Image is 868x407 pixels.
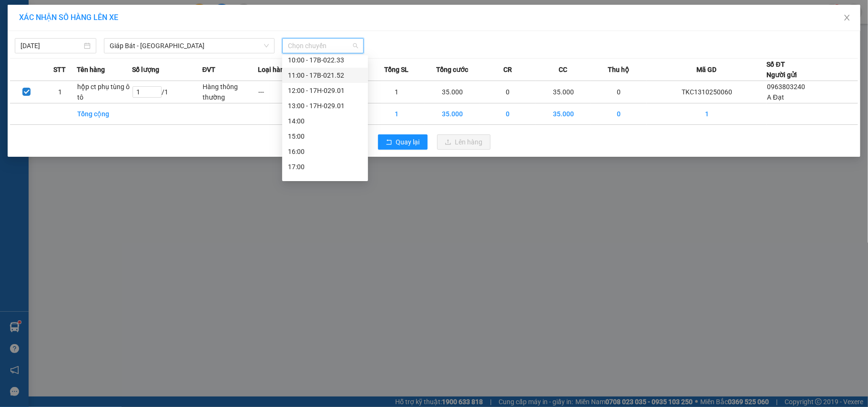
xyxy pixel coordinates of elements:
[288,177,362,187] div: 18:00
[77,64,105,75] span: Tên hàng
[110,39,269,53] span: Giáp Bát - Thái Bình
[369,103,425,125] td: 1
[536,81,592,103] td: 35.000
[396,137,420,147] span: Quay lại
[89,23,398,35] li: 237 [PERSON_NAME] , [GEOGRAPHIC_DATA]
[288,101,362,111] div: 13:00 - 17H-029.01
[436,64,468,75] span: Tổng cước
[202,64,215,75] span: ĐVT
[480,103,536,125] td: 0
[77,81,133,103] td: hộp ct phụ tùng ô tô
[647,103,767,125] td: 1
[437,134,490,150] button: uploadLên hàng
[43,81,77,103] td: 1
[647,81,767,103] td: TKC1310250060
[696,64,716,75] span: Mã GD
[559,64,568,75] span: CC
[591,81,647,103] td: 0
[843,14,851,21] span: close
[12,69,166,85] b: GỬI : VP [PERSON_NAME]
[767,59,797,80] div: Số ĐT Người gửi
[608,64,630,75] span: Thu hộ
[77,103,133,125] td: Tổng cộng
[202,81,258,103] td: Hàng thông thường
[369,81,425,103] td: 1
[480,81,536,103] td: 0
[288,131,362,142] div: 15:00
[425,103,480,125] td: 35.000
[288,39,358,53] span: Chọn chuyến
[12,12,60,60] img: logo.jpg
[288,55,362,65] div: 10:00 - 17B-022.33
[258,64,288,75] span: Loại hàng
[767,83,806,91] span: 0963803240
[19,13,118,22] span: XÁC NHẬN SỐ HÀNG LÊN XE
[258,81,314,103] td: ---
[591,103,647,125] td: 0
[89,35,398,47] li: Hotline: 1900 3383, ĐT/Zalo : 0862837383
[53,64,66,75] span: STT
[288,146,362,157] div: 16:00
[503,64,512,75] span: CR
[386,139,392,146] span: rollback
[384,64,408,75] span: Tổng SL
[425,81,480,103] td: 35.000
[378,134,428,150] button: rollbackQuay lại
[132,81,202,103] td: / 1
[132,64,159,75] span: Số lượng
[20,41,82,51] input: 13/10/2025
[288,85,362,96] div: 12:00 - 17H-029.01
[264,43,269,49] span: down
[536,103,592,125] td: 35.000
[767,93,784,101] span: A Đạt
[834,5,860,31] button: Close
[288,70,362,81] div: 11:00 - 17B-021.52
[288,162,362,172] div: 17:00
[288,116,362,126] div: 14:00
